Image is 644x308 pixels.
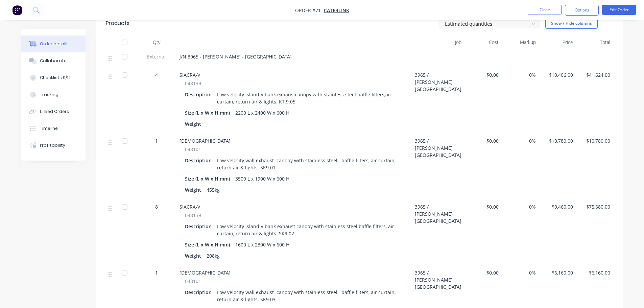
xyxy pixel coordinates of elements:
[21,35,86,52] button: Order details
[185,251,204,261] div: Weight
[21,137,86,154] button: Profitability
[413,199,464,265] div: 3965 / [PERSON_NAME] [GEOGRAPHIC_DATA]
[541,269,573,276] span: $6,160.00
[467,71,499,78] span: $0.00
[180,138,231,144] span: [DEMOGRAPHIC_DATA]
[185,146,201,153] span: 048101
[204,251,222,261] div: 208kg
[214,221,405,238] div: Low velocity island V bank exhaust canopy with stainless steel baffle filters, air curtain, retur...
[233,240,292,250] div: 1600 L x 2300 W x 600 H
[21,103,86,120] button: Linked Orders
[40,125,58,132] div: Timeline
[539,35,576,49] div: Price
[233,174,292,184] div: 3500 L x 1900 W x 600 H
[504,137,536,144] span: 0%
[185,174,233,184] div: Size (L x W x H mm)
[40,75,71,81] div: Checklists 9/12
[467,269,499,276] span: $0.00
[504,71,536,78] span: 0%
[578,203,610,210] span: $75,680.00
[40,41,69,47] div: Order details
[578,137,610,144] span: $10,780.00
[324,7,349,14] a: Caterlink
[541,71,573,78] span: $10,406.00
[413,35,464,49] div: Job
[185,278,201,285] span: 048101
[185,119,204,129] div: Weight
[139,53,174,60] span: External
[40,109,69,115] div: Linked Orders
[204,185,222,195] div: 455kg
[541,203,573,210] span: $9,460.00
[578,71,610,78] span: $41,624.00
[565,5,599,16] button: Options
[578,269,610,276] span: $6,160.00
[40,92,58,98] div: Tracking
[413,67,464,133] div: 3965 / [PERSON_NAME] [GEOGRAPHIC_DATA]
[155,137,158,144] span: 1
[185,287,214,297] div: Description
[40,58,67,64] div: Collaborate
[180,72,200,78] span: SIACRA-V
[214,287,405,304] div: Low velocity wall exhaust canopy with stainless steel baffle filters, air curtain, return air & l...
[185,221,214,231] div: Description
[155,203,158,210] span: 8
[185,156,214,165] div: Description
[155,269,158,276] span: 1
[12,5,22,15] img: Factory
[467,137,499,144] span: $0.00
[21,120,86,137] button: Timeline
[185,108,233,118] div: Size (L x W x H mm)
[180,269,231,276] span: [DEMOGRAPHIC_DATA]
[214,156,405,172] div: Low velocity wall exhaust canopy with stainless steel baffle filters, air curtain, return air & l...
[40,142,65,148] div: Profitability
[180,204,200,210] span: SIACRA-V
[136,35,177,49] div: Qty
[21,86,86,103] button: Tracking
[413,133,464,199] div: 3965 / [PERSON_NAME] [GEOGRAPHIC_DATA]
[155,71,158,78] span: 4
[545,18,598,29] button: Show / Hide columns
[576,35,613,49] div: Total
[233,108,292,118] div: 2200 L x 2400 W x 600 H
[602,5,636,15] button: Edit Order
[185,212,201,219] span: 048139
[467,203,499,210] span: $0.00
[21,52,86,69] button: Collaborate
[501,35,539,49] div: Markup
[528,5,562,15] button: Close
[185,185,204,195] div: Weight
[106,19,129,27] div: Products
[504,203,536,210] span: 0%
[504,269,536,276] span: 0%
[180,53,292,60] span: J/N 3965 - [PERSON_NAME] - [GEOGRAPHIC_DATA]
[185,80,201,87] span: 048139
[21,69,86,86] button: Checklists 9/12
[295,7,324,14] span: Order #71 -
[185,90,214,99] div: Description
[185,240,233,250] div: Size (L x W x H mm)
[541,137,573,144] span: $10,780.00
[214,90,405,106] div: Low velocity island V bank exhaustcanopy with stainless steel baffle filters,air curtain, return ...
[464,35,501,49] div: Cost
